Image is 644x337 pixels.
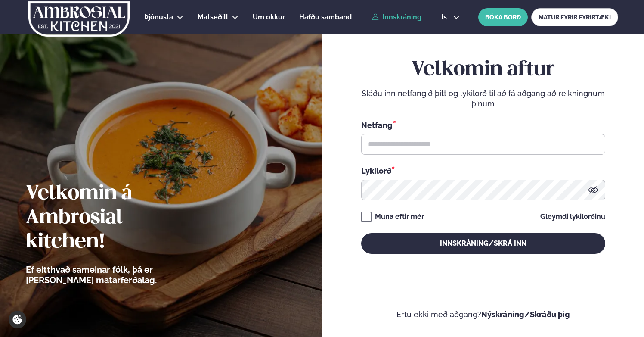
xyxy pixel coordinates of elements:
[28,1,130,37] img: logo
[361,233,605,254] button: Innskráning/Skrá inn
[253,13,285,21] span: Um okkur
[299,13,352,21] span: Hafðu samband
[478,8,528,26] button: BÓKA BORÐ
[144,13,173,21] span: Þjónusta
[361,88,605,109] p: Sláðu inn netfangið þitt og lykilorð til að fá aðgang að reikningnum þínum
[198,12,228,22] a: Matseðill
[540,213,605,220] a: Gleymdi lykilorðinu
[441,14,449,21] span: is
[9,311,26,328] a: Cookie settings
[481,310,570,319] a: Nýskráning/Skráðu þig
[144,12,173,22] a: Þjónusta
[26,265,204,285] p: Ef eitthvað sameinar fólk, þá er [PERSON_NAME] matarferðalag.
[361,58,605,82] h2: Velkomin aftur
[372,13,421,21] a: Innskráning
[299,12,352,22] a: Hafðu samband
[434,14,467,21] button: is
[361,165,605,176] div: Lykilorð
[26,182,204,254] h2: Velkomin á Ambrosial kitchen!
[361,119,605,131] div: Netfang
[198,13,228,21] span: Matseðill
[348,309,618,320] p: Ertu ekki með aðgang?
[253,12,285,22] a: Um okkur
[531,8,618,26] a: MATUR FYRIR FYRIRTÆKI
